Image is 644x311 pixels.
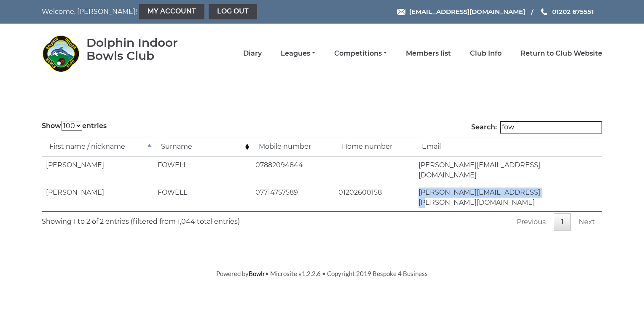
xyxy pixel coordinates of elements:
td: FOWELL [153,156,251,184]
a: Email [EMAIL_ADDRESS][DOMAIN_NAME] [397,7,525,16]
a: Leagues [281,49,315,58]
td: Email [414,137,602,156]
a: Phone us 01202 675551 [540,7,594,16]
label: Search: [471,121,602,134]
a: Competitions [334,49,387,58]
img: Phone us [541,8,547,15]
a: Previous [510,213,553,231]
div: Showing 1 to 2 of 2 entries (filtered from 1,044 total entries) [42,212,240,227]
a: Diary [243,49,262,58]
a: 1 [554,213,571,231]
a: Return to Club Website [521,49,602,58]
a: Members list [406,49,451,58]
td: Home number [334,137,415,156]
label: Show entries [42,121,107,131]
td: [PERSON_NAME] [42,156,153,184]
a: Club Info [470,49,502,58]
td: 01202600158 [334,184,415,211]
a: Log out [209,4,257,19]
nav: Welcome, [PERSON_NAME]! [42,4,268,19]
select: Showentries [61,121,82,131]
a: Bowlr [249,270,265,277]
td: Mobile number [251,137,334,156]
span: 01202 675551 [552,8,594,16]
a: Next [572,213,602,231]
td: [PERSON_NAME][EMAIL_ADDRESS][DOMAIN_NAME] [414,156,602,184]
input: Search: [500,121,602,134]
td: 07882094844 [251,156,334,184]
td: [PERSON_NAME][EMAIL_ADDRESS][PERSON_NAME][DOMAIN_NAME] [414,184,602,211]
img: Dolphin Indoor Bowls Club [42,35,80,72]
td: [PERSON_NAME] [42,184,153,211]
span: [EMAIL_ADDRESS][DOMAIN_NAME] [409,8,525,16]
td: Surname: activate to sort column ascending [153,137,251,156]
img: Email [397,9,405,15]
td: 07714757589 [251,184,334,211]
div: Dolphin Indoor Bowls Club [86,36,202,62]
a: My Account [139,4,204,19]
span: Powered by • Microsite v1.2.2.6 • Copyright 2019 Bespoke 4 Business [216,270,428,277]
td: FOWELL [153,184,251,211]
td: First name / nickname: activate to sort column descending [42,137,153,156]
